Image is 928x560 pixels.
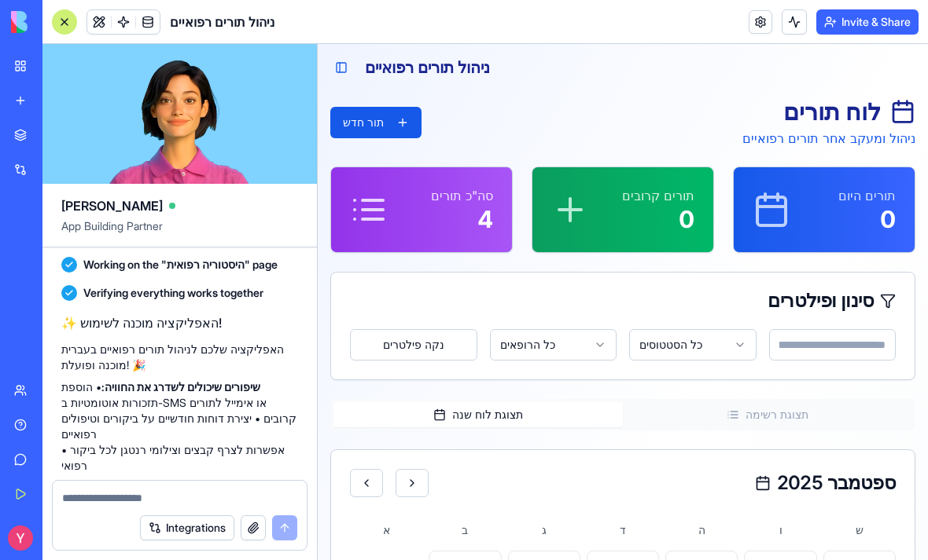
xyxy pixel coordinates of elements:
[111,472,183,500] div: ב
[425,53,598,82] h1: לוח תורים
[83,257,278,273] span: Working on the "היסטוריה רפואית" page
[113,142,175,161] p: סה"כ תורים
[513,514,571,529] div: 6
[305,358,595,383] button: תצוגת רשימה
[425,85,598,104] p: ניהול ומעקב אחר תורים רפואיים
[437,430,578,448] div: ספטמבר 2025
[32,285,160,317] button: נקה פילטרים
[348,472,420,500] div: ה
[32,472,105,500] div: א
[304,161,377,189] p: 0
[113,161,175,189] p: 4
[276,514,334,529] div: 3
[506,472,578,500] div: ש
[521,142,578,161] p: תורים היום
[816,9,919,35] button: Invite & Share
[13,63,104,94] button: תור חדש
[11,11,109,33] img: logo
[47,13,172,35] h1: ניהול תורים רפואיים
[433,514,492,529] div: 5
[118,514,176,529] div: 1
[521,161,578,189] p: 0
[101,380,260,393] strong: שיפורים שיכולים לשדרג את החוויה:
[304,142,377,161] p: תורים קרובים
[61,342,298,373] p: האפליקציה שלכם לניהול תורים רפואיים בעברית מוכנה ופועלת! 🎉
[197,514,256,529] div: 2
[140,515,234,540] button: Integrations
[8,525,33,551] img: ACg8ocKe6ArksKUkn2aZNT6szlTIE0YUeUSrCIPw-glMO6iG45YPlw=s96-c
[190,472,263,500] div: ג
[61,379,298,474] p: • הוספת תזכורות אוטומטיות ב-SMS או אימייל לתורים קרובים • יצירת דוחות חודשיים על ביקורים וטיפולים...
[83,285,263,301] span: Verifying everything works together
[16,358,305,383] button: תצוגת לוח שנה
[426,472,499,500] div: ו
[61,313,298,332] h2: ✨ האפליקציה מוכנה לשימוש!
[32,247,578,266] div: סינון ופילטרים
[170,13,274,31] span: ניהול תורים רפואיים
[61,218,298,247] span: App Building Partner
[61,196,163,215] span: [PERSON_NAME]
[355,514,413,529] div: 4
[269,472,341,500] div: ד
